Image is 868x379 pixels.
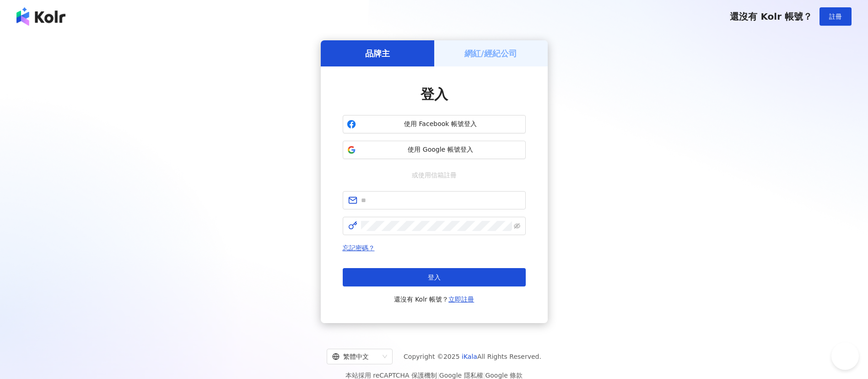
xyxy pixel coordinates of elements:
[829,13,842,20] span: 註冊
[404,351,541,362] span: Copyright © 2025 All Rights Reserved.
[343,141,526,159] button: 使用 Google 帳號登入
[394,294,474,305] span: 還沒有 Kolr 帳號？
[405,170,463,180] span: 或使用信箱註冊
[437,372,439,379] span: |
[464,48,517,59] h5: 網紅/經紀公司
[819,7,852,26] button: 註冊
[421,86,448,102] span: 登入
[365,48,390,59] h5: 品牌主
[343,115,526,133] button: 使用 Facebook 帳號登入
[439,372,483,379] a: Google 隱私權
[360,145,522,154] span: 使用 Google 帳號登入
[448,296,474,303] a: 立即註冊
[485,372,523,379] a: Google 條款
[514,223,520,229] span: eye-invisible
[428,274,441,281] span: 登入
[730,11,812,22] span: 還沒有 Kolr 帳號？
[831,342,859,370] iframe: Help Scout Beacon - Open
[462,353,477,360] a: iKala
[332,349,379,364] div: 繁體中文
[16,7,65,26] img: logo
[360,120,522,129] span: 使用 Facebook 帳號登入
[343,268,526,286] button: 登入
[483,372,485,379] span: |
[343,244,375,252] a: 忘記密碼？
